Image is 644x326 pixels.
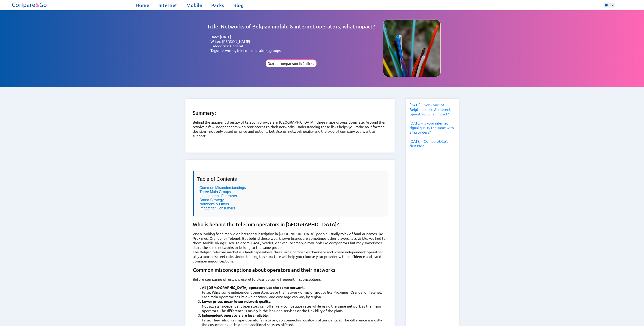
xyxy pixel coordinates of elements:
[210,39,375,43] li: Writer: [PERSON_NAME]
[383,20,441,77] img: Image representing the company
[193,221,387,228] h2: Who is behind the telecom operators in [GEOGRAPHIC_DATA]?
[410,121,454,134] a: [DATE] - Is your internet signal quality the same with all providers?
[200,186,246,190] a: Common Misunderstandings
[193,120,387,138] p: Behind the apparent diversity of telecom providers in [GEOGRAPHIC_DATA], three major groups domin...
[200,206,235,210] a: Impact for Consumers
[202,290,387,299] p: False. While some independent operators lease the network of major groups like Proximus, Orange, ...
[211,2,224,8] a: Packs
[193,110,387,116] h2: Summary:
[202,285,305,290] strong: All [DEMOGRAPHIC_DATA] operators use the same network.
[200,190,231,194] a: Three Main Groups
[193,267,387,273] h2: Common misconceptions about operators and their networks
[136,2,149,8] a: Home
[207,23,375,30] h1: Title: Networks of Belgian mobile & internet operators, what impact?
[186,2,202,8] a: Mobile
[266,59,317,67] button: Start a comparison in 2 clicks
[11,1,48,9] img: Logo of Compare&Go
[202,313,269,318] strong: Independent operators are less reliable.
[200,198,224,202] a: Brand Strategy
[410,139,448,148] a: [DATE] - Compare&Go's first blog
[210,48,375,53] li: Tags: networks, telecom operators, groups
[158,2,177,8] a: Internet
[410,102,451,116] a: [DATE] - Networks of Belgian mobile & internet operators, what impact?
[210,34,375,39] li: Date: [DATE]
[202,304,387,313] p: Not always. Independent operators can offer very competitive rates while using the same network a...
[197,176,384,182] h2: Table of Contents
[210,43,375,48] li: Categories: General
[200,194,237,198] a: Independent Operators
[233,2,244,8] a: Blog
[266,57,317,67] a: Start a comparison in 2 clicks
[202,299,272,304] strong: Lower prices mean lower network quality.
[200,202,229,206] a: Networks & Offers
[193,250,387,263] p: The Belgian telecom market is a landscape where three large companies dominate and where independ...
[193,277,387,281] p: Before comparing offers, it is useful to clear up some frequent misconceptions:
[193,231,387,250] p: When looking for a mobile or internet subscription in [GEOGRAPHIC_DATA], people usually think of ...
